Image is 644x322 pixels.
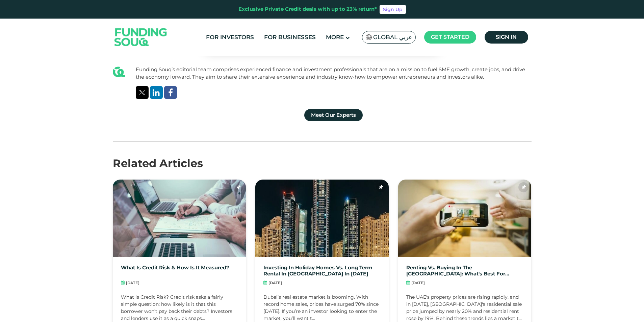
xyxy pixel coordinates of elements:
[121,265,229,277] a: What Is Credit Risk & How Is It Measured?
[113,180,246,257] img: blogImage
[304,109,363,121] a: Meet Our Experts
[113,66,125,78] img: Blog Author
[108,20,174,54] img: Logo
[113,157,203,170] span: Related Articles
[373,33,412,41] span: Global عربي
[263,265,381,277] a: Investing in Holiday Homes vs. Long Term Rental in [GEOGRAPHIC_DATA] in [DATE]
[496,34,517,40] span: Sign in
[485,31,528,44] a: Sign in
[139,90,145,95] img: twitter
[238,5,377,13] div: Exclusive Private Credit deals with up to 23% return*
[380,5,406,14] a: Sign Up
[268,280,282,286] span: [DATE]
[136,66,532,81] div: Funding Souq’s editorial team comprises experienced finance and investment professionals that are...
[406,265,523,277] a: Renting vs. Buying in the [GEOGRAPHIC_DATA]: What's Best for Expats in [DATE]?
[411,280,425,286] span: [DATE]
[262,32,317,43] a: For Businesses
[204,32,256,43] a: For Investors
[366,34,372,40] img: SA Flag
[255,180,389,257] img: blogImage
[431,34,469,40] span: Get started
[326,34,344,41] span: More
[126,280,139,286] span: [DATE]
[398,180,532,257] img: blogImage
